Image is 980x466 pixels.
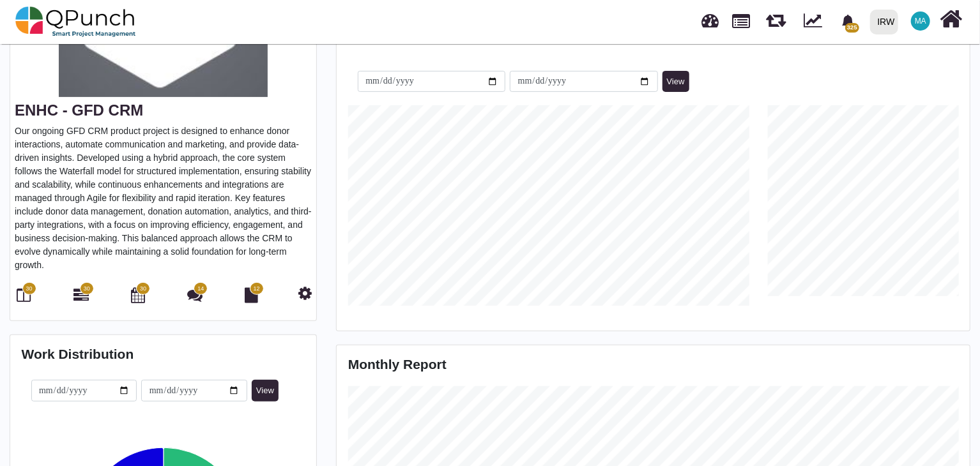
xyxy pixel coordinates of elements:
i: Gantt [73,287,89,303]
a: bell fill325 [834,1,865,41]
span: 14 [197,285,204,294]
div: IRW [878,11,895,33]
a: 30 [73,292,89,303]
i: Home [940,7,963,31]
h4: Monthly Report [348,356,959,372]
i: Punch Discussion [187,287,203,303]
span: 30 [26,285,32,294]
div: Dynamic Report [797,1,834,43]
svg: bell fill [841,15,855,28]
h4: Work Distribution [22,346,305,362]
i: Project Settings [298,285,312,301]
a: MA [903,1,938,41]
p: Our ongoing GFD CRM product project is designed to enhance donor interactions, automate communica... [15,124,312,272]
button: View [662,71,689,93]
span: Projects [733,8,751,28]
span: Mahmood Ashraf [911,11,930,31]
i: Calendar [131,287,145,303]
span: 30 [84,285,90,294]
i: Board [17,287,31,303]
a: ENHC - GFD CRM [15,101,143,119]
span: 12 [254,285,260,294]
span: Dashboard [702,8,719,27]
span: MA [915,17,926,25]
span: Releases [766,6,786,27]
span: 30 [140,285,146,294]
div: Notification [837,10,859,33]
img: qpunch-sp.fa6292f.png [15,3,136,41]
i: Document Library [245,287,259,303]
button: View [252,380,279,402]
a: IRW [864,1,903,43]
span: 325 [845,23,859,33]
